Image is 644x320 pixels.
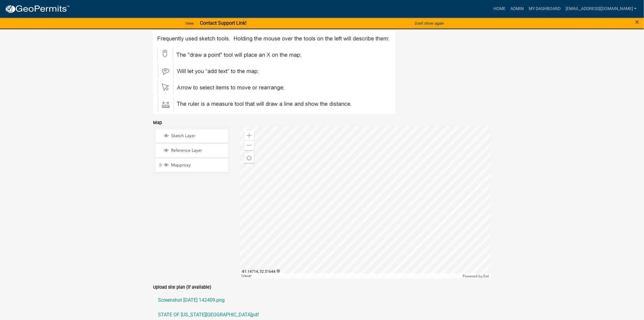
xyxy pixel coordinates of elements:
a: Esri [484,274,489,278]
div: Zoom out [244,140,254,150]
div: Find my location [244,153,254,163]
img: Map_Tools_0fa003cd-e548-4f90-a334-4a403d3e3701.JPG [153,30,396,114]
strong: Contact Support Link! [200,20,247,26]
span: Sketch Layer [170,133,226,139]
li: Mapproxy [156,159,228,173]
span: Reference Layer [170,148,226,153]
a: [EMAIL_ADDRESS][DOMAIN_NAME] [563,3,639,15]
span: × [635,18,639,26]
a: View [183,18,196,28]
a: Home [491,3,508,15]
a: Screenshot [DATE] 142409.png [153,293,491,308]
div: Powered by [461,274,491,279]
button: Don't show again [412,18,446,28]
span: Expand [158,162,163,169]
label: Upload site plan (if available) [153,285,211,290]
div: Maxar [240,274,461,279]
div: Sketch Layer [163,133,226,139]
div: Zoom in [244,131,254,140]
label: Map [153,121,162,125]
ul: Layer List [155,128,229,175]
a: Admin [508,3,526,15]
button: Close [635,18,639,26]
li: Reference Layer [156,144,228,158]
div: Reference Layer [163,148,226,154]
span: Mapproxy [170,162,226,168]
a: My Dashboard [526,3,563,15]
li: Sketch Layer [156,130,228,143]
div: Mapproxy [163,162,226,169]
